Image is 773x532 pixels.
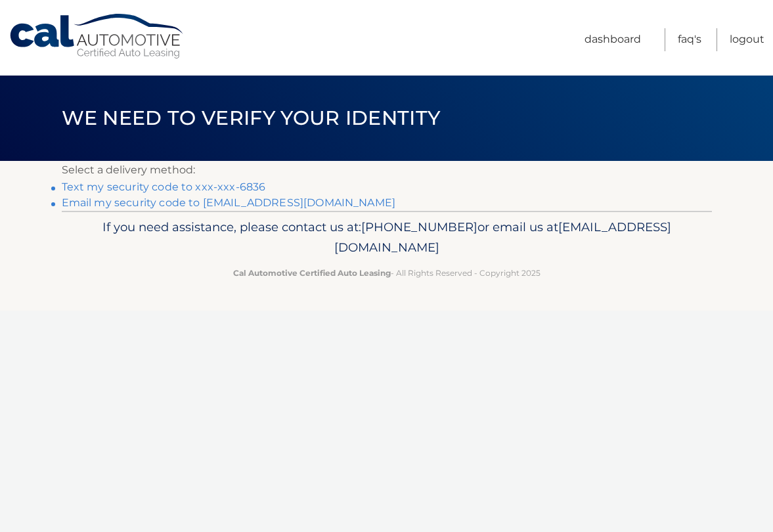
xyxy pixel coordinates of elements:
a: Dashboard [585,28,641,51]
p: Select a delivery method: [62,161,712,179]
span: We need to verify your identity [62,106,441,130]
p: If you need assistance, please contact us at: or email us at [70,217,703,259]
span: [PHONE_NUMBER] [361,219,477,234]
a: FAQ's [678,28,701,51]
a: Text my security code to xxx-xxx-6836 [62,181,266,193]
a: Email my security code to [EMAIL_ADDRESS][DOMAIN_NAME] [62,196,396,209]
strong: Cal Automotive Certified Auto Leasing [233,268,391,278]
a: Cal Automotive [9,13,186,60]
a: Logout [730,28,764,51]
p: - All Rights Reserved - Copyright 2025 [70,266,703,280]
